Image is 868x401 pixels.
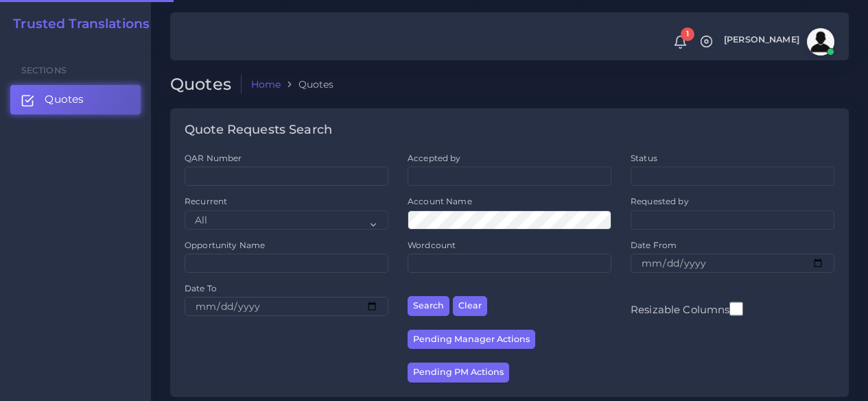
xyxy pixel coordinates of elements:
h2: Quotes [170,75,242,95]
label: Recurrent [185,195,227,207]
label: Wordcount [408,239,456,251]
a: Trusted Translations [3,16,150,32]
img: avatar [807,28,834,56]
a: Quotes [10,85,141,114]
button: Pending Manager Actions [408,330,535,350]
label: Date To [185,282,217,294]
span: 1 [681,27,694,41]
a: [PERSON_NAME]avatar [717,28,839,56]
button: Clear [453,296,487,316]
span: [PERSON_NAME] [724,36,799,45]
label: Requested by [631,195,689,207]
a: Home [251,77,281,91]
label: Accepted by [408,152,461,164]
h4: Quote Requests Search [185,123,332,138]
label: Account Name [408,195,472,207]
li: Quotes [281,77,333,91]
a: 1 [668,35,692,49]
label: Resizable Columns [631,300,743,317]
label: Status [631,152,657,164]
label: Opportunity Name [185,239,265,251]
button: Pending PM Actions [408,363,509,382]
label: QAR Number [185,152,242,164]
button: Search [408,296,449,316]
span: Quotes [45,92,84,107]
span: Sections [21,65,67,75]
input: Resizable Columns [729,300,743,317]
label: Date From [631,239,677,251]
